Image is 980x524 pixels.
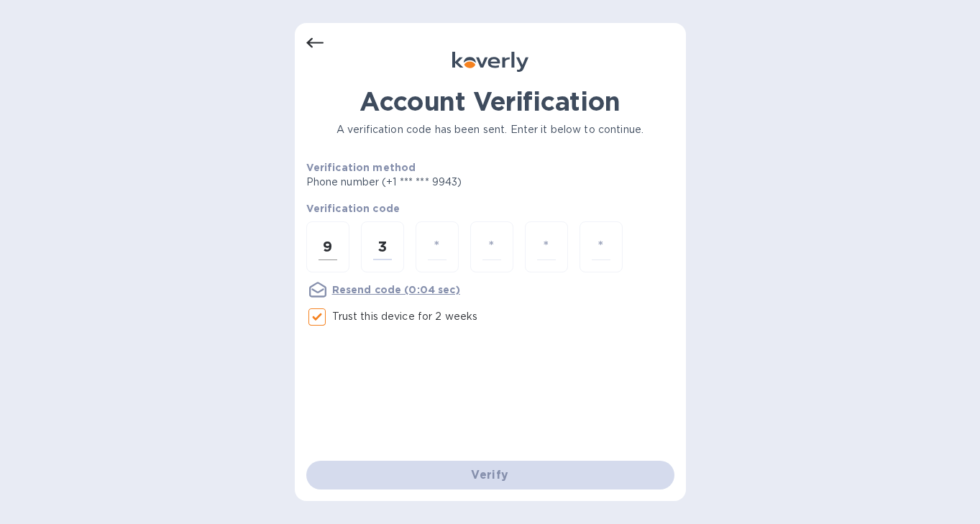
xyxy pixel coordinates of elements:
[332,284,460,295] u: Resend code (0:04 sec)
[306,122,674,137] p: A verification code has been sent. Enter it below to continue.
[306,201,674,216] p: Verification code
[306,175,572,190] p: Phone number (+1 *** *** 9943)
[306,86,674,116] h1: Account Verification
[306,162,416,173] b: Verification method
[332,309,478,324] p: Trust this device for 2 weeks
